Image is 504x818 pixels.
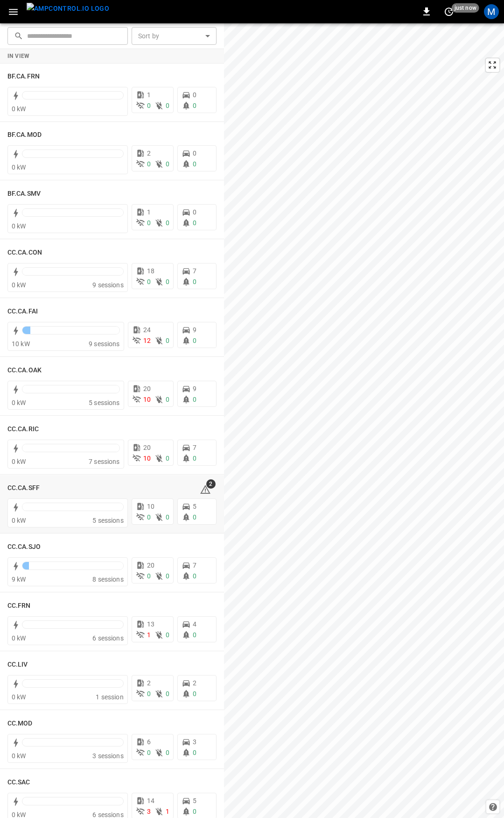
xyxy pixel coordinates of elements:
[147,91,151,99] span: 1
[193,267,196,275] span: 7
[193,690,196,697] span: 0
[12,458,26,465] span: 0 kW
[193,738,196,746] span: 3
[143,444,151,451] span: 20
[193,797,196,804] span: 5
[193,208,196,216] span: 0
[166,396,169,403] span: 0
[89,340,120,348] span: 9 sessions
[193,396,196,403] span: 0
[166,631,169,639] span: 0
[92,634,124,642] span: 6 sessions
[193,102,196,109] span: 0
[147,808,151,815] span: 3
[193,620,196,628] span: 4
[92,752,124,760] span: 3 sessions
[7,365,42,376] h6: CC.CA.OAK
[166,690,169,697] span: 0
[166,337,169,344] span: 0
[193,326,196,334] span: 9
[12,634,26,642] span: 0 kW
[7,601,31,611] h6: CC.FRN
[92,281,124,289] span: 9 sessions
[12,399,26,406] span: 0 kW
[147,749,151,756] span: 0
[224,23,504,818] canvas: Map
[147,631,151,639] span: 1
[193,337,196,344] span: 0
[166,455,169,462] span: 0
[147,690,151,697] span: 0
[7,660,28,670] h6: CC.LIV
[147,267,154,275] span: 18
[166,160,169,168] span: 0
[89,399,120,406] span: 5 sessions
[7,777,30,788] h6: CC.SAC
[193,631,196,639] span: 0
[147,797,154,804] span: 14
[452,3,479,13] span: just now
[193,149,196,157] span: 0
[92,517,124,524] span: 5 sessions
[193,808,196,815] span: 0
[147,513,151,521] span: 0
[147,208,151,216] span: 1
[166,808,169,815] span: 1
[12,517,26,524] span: 0 kW
[166,749,169,756] span: 0
[193,160,196,168] span: 0
[193,513,196,521] span: 0
[12,105,26,113] span: 0 kW
[147,679,151,687] span: 2
[7,130,42,140] h6: BF.CA.MOD
[193,278,196,285] span: 0
[147,219,151,227] span: 0
[193,91,196,99] span: 0
[92,576,124,583] span: 8 sessions
[147,160,151,168] span: 0
[12,222,26,230] span: 0 kW
[147,562,154,569] span: 20
[147,738,151,746] span: 6
[12,576,26,583] span: 9 kW
[7,189,41,199] h6: BF.CA.SMV
[166,572,169,580] span: 0
[193,444,196,451] span: 7
[143,396,151,403] span: 10
[147,620,154,628] span: 13
[143,326,151,334] span: 24
[7,424,39,434] h6: CC.CA.RIC
[12,340,30,348] span: 10 kW
[206,479,216,489] span: 2
[143,385,151,392] span: 20
[27,3,109,14] img: ampcontrol.io logo
[147,149,151,157] span: 2
[7,248,42,258] h6: CC.CA.CON
[12,693,26,701] span: 0 kW
[7,71,40,82] h6: BF.CA.FRN
[166,513,169,521] span: 0
[89,458,120,465] span: 7 sessions
[166,278,169,285] span: 0
[12,752,26,760] span: 0 kW
[193,219,196,227] span: 0
[193,572,196,580] span: 0
[12,164,26,171] span: 0 kW
[147,102,151,109] span: 0
[7,718,33,729] h6: CC.MOD
[96,693,123,701] span: 1 session
[166,102,169,109] span: 0
[193,385,196,392] span: 9
[7,542,41,552] h6: CC.CA.SJO
[147,503,154,510] span: 10
[7,53,30,59] strong: In View
[193,749,196,756] span: 0
[193,562,196,569] span: 7
[193,503,196,510] span: 5
[7,483,40,493] h6: CC.CA.SFF
[441,4,456,19] button: set refresh interval
[193,455,196,462] span: 0
[7,306,38,317] h6: CC.CA.FAI
[12,281,26,289] span: 0 kW
[484,4,499,19] div: profile-icon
